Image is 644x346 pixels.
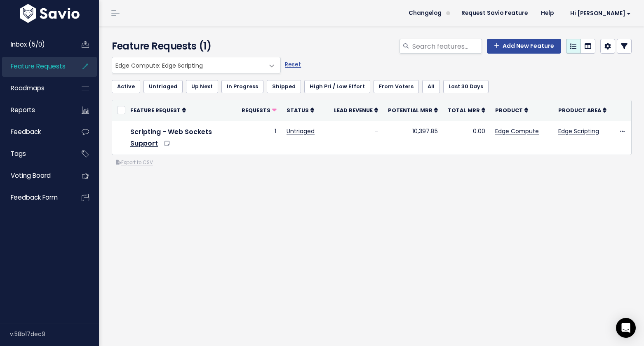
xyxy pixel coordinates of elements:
img: logo-white.9d6f32f41409.svg [18,4,82,23]
a: Requests [242,106,277,114]
div: Open Intercom Messenger [616,318,636,338]
div: v.58b17dec9 [10,323,99,345]
a: Feature Request [130,106,186,114]
a: Edge Scripting [558,127,599,135]
span: Feedback form [11,193,58,202]
span: Feature Request [130,107,181,114]
a: Feedback form [2,188,68,207]
a: High Pri / Low Effort [304,80,370,93]
a: Feature Requests [2,57,68,76]
a: Status [287,106,314,114]
span: Tags [11,149,26,158]
h4: Feature Requests (1) [112,39,277,54]
td: 0.00 [443,121,490,155]
a: Add New Feature [487,39,561,54]
a: Tags [2,144,68,163]
td: 10,397.85 [383,121,443,155]
a: Total MRR [448,106,485,114]
a: Export to CSV [116,159,153,166]
span: Lead Revenue [334,107,373,114]
input: Search features... [411,39,482,54]
a: In Progress [221,80,263,93]
span: Potential MRR [388,107,432,114]
a: Lead Revenue [334,106,378,114]
span: Hi [PERSON_NAME] [570,10,631,16]
span: Product [495,107,523,114]
a: Last 30 Days [443,80,489,93]
a: Active [112,80,140,93]
a: Request Savio Feature [455,7,534,19]
a: Roadmaps [2,79,68,98]
span: Reports [11,106,35,114]
a: Potential MRR [388,106,438,114]
span: Changelog [409,10,442,16]
span: Total MRR [448,107,480,114]
a: Hi [PERSON_NAME] [560,7,637,20]
a: Product Area [558,106,606,114]
span: Edge Compute: Edge Scripting [112,57,281,73]
span: Roadmaps [11,84,45,92]
a: Edge Compute [495,127,539,135]
a: Feedback [2,122,68,141]
span: Feature Requests [11,62,66,71]
span: Requests [242,107,270,114]
a: Scripting - Web Sockets Support [130,127,212,148]
a: Reset [285,60,301,68]
span: Edge Compute: Edge Scripting [112,57,264,73]
span: Inbox (5/0) [11,40,45,49]
a: Untriaged [287,127,315,135]
a: All [422,80,440,93]
a: Untriaged [143,80,183,93]
span: Feedback [11,127,41,136]
td: - [329,121,383,155]
a: Inbox (5/0) [2,35,68,54]
span: Product Area [558,107,601,114]
a: From Voters [374,80,419,93]
a: Help [534,7,560,19]
a: Up Next [186,80,218,93]
td: 1 [237,121,282,155]
a: Reports [2,101,68,120]
a: Shipped [267,80,301,93]
a: Product [495,106,528,114]
span: Voting Board [11,171,51,180]
a: Voting Board [2,166,68,185]
span: Status [287,107,309,114]
ul: Filter feature requests [112,80,632,93]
